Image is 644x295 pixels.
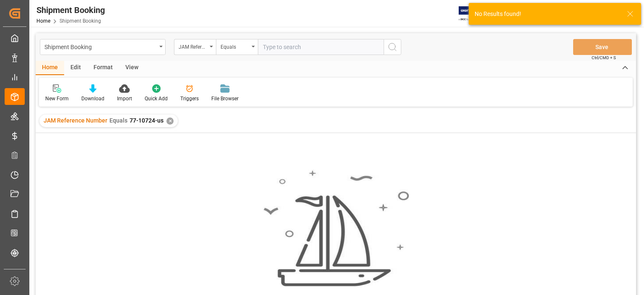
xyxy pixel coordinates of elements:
button: open menu [216,39,258,55]
img: smooth_sailing.jpeg [262,170,409,287]
input: Type to search [258,39,384,55]
a: Home [36,18,50,24]
span: 77-10724-us [130,117,164,124]
button: open menu [174,39,216,55]
span: Equals [109,117,127,124]
div: Triggers [180,95,199,102]
div: JAM Reference Number [179,41,207,51]
img: Exertis%20JAM%20-%20Email%20Logo.jpg_1722504956.jpg [459,6,488,21]
div: File Browser [211,95,239,102]
div: Format [87,61,119,75]
div: Home [36,61,64,75]
div: New Form [45,95,69,102]
div: Quick Add [145,95,168,102]
button: search button [384,39,401,55]
div: Download [81,95,104,102]
div: Edit [64,61,87,75]
div: Shipment Booking [44,41,156,52]
button: Save [573,39,632,55]
button: open menu [40,39,166,55]
div: Equals [221,41,249,51]
div: View [119,61,145,75]
span: JAM Reference Number [44,117,107,124]
div: No Results found! [475,10,619,18]
span: Ctrl/CMD + S [592,55,616,61]
div: Import [117,95,132,102]
div: Shipment Booking [36,4,105,16]
div: ✕ [166,117,174,125]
